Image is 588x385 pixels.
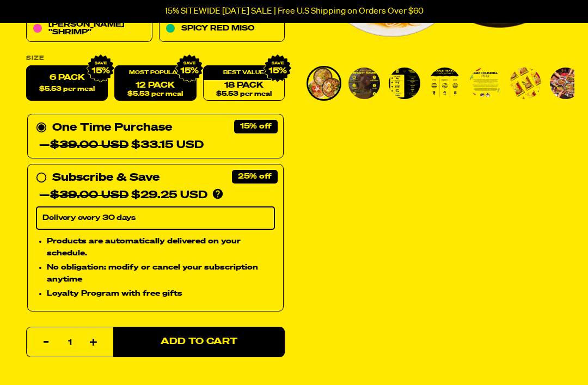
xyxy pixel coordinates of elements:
p: 15% SITEWIDE [DATE] SALE | Free U.S Shipping on Orders Over $60 [164,7,424,16]
li: No obligation: modify or cancel your subscription anytime [47,261,275,286]
img: Variety Vol. 1 [308,68,340,99]
li: Go to slide 7 [548,66,583,101]
img: Variety Vol. 1 [429,68,461,99]
li: Go to slide 2 [347,66,382,101]
span: $5.53 per meal [127,91,183,98]
input: quantity [33,327,107,358]
li: Loyalty Program with free gifts [47,288,275,300]
img: IMG_9632.png [264,54,292,83]
img: Variety Vol. 1 [469,68,501,99]
a: Spicy Red Miso [159,15,285,42]
li: Products are automatically delivered on your schedule. [47,235,275,260]
button: Add to Cart [113,327,285,357]
label: 6 Pack [26,66,108,101]
a: 12 Pack$5.53 per meal [114,66,196,101]
img: Variety Vol. 1 [510,68,541,99]
img: IMG_9632.png [87,54,115,83]
li: Go to slide 3 [387,66,422,101]
span: Add to Cart [161,337,237,346]
div: PDP main carousel thumbnails [307,66,574,101]
img: IMG_9632.png [175,54,203,83]
div: One Time Purchase [36,119,275,154]
li: Go to slide 4 [427,66,462,101]
li: Go to slide 5 [468,66,503,101]
img: Variety Vol. 1 [389,68,420,99]
li: Go to slide 6 [508,66,543,101]
div: Subscribe & Save [52,169,160,187]
li: Go to slide 1 [307,66,341,101]
select: Subscribe & Save —$39.00 USD$29.25 USD Products are automatically delivered on your schedule. No ... [36,207,275,230]
label: Size [26,56,285,62]
a: 18 Pack$5.53 per meal [203,66,285,101]
del: $39.00 USD [50,140,128,151]
div: — $29.25 USD [39,187,207,204]
span: $5.53 per meal [216,91,272,98]
span: $5.53 per meal [39,86,95,93]
img: Variety Vol. 1 [348,68,380,99]
a: [PERSON_NAME] "Shrimp" [26,15,152,42]
div: — $33.15 USD [39,137,204,154]
img: Variety Vol. 1 [550,68,581,99]
del: $39.00 USD [50,190,128,201]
